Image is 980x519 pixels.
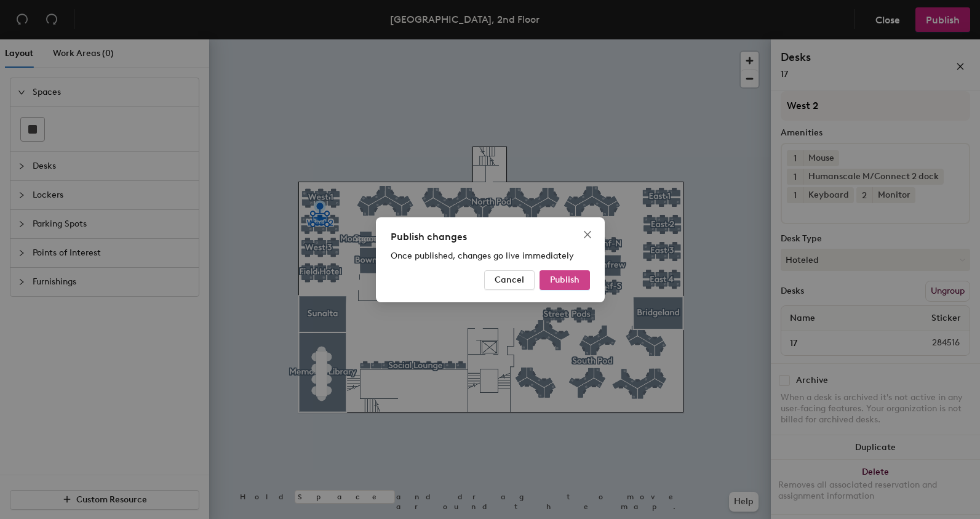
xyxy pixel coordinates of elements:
span: Publish [550,275,580,285]
button: Close [578,225,597,244]
span: close [583,230,592,239]
button: Publish [540,270,590,290]
span: Once published, changes go live immediately [391,251,574,261]
span: Close [578,230,597,239]
button: Cancel [484,270,535,290]
div: Publish changes [391,230,590,244]
span: Cancel [495,275,524,285]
